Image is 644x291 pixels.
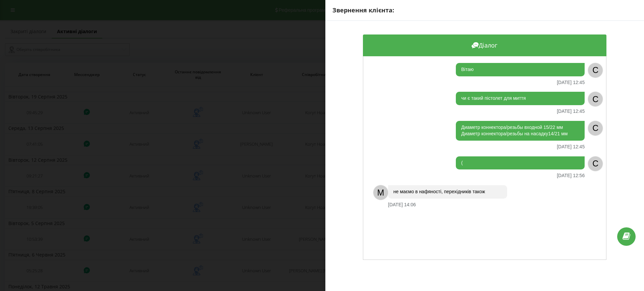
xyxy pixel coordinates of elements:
[332,6,637,15] div: Звернення клієнта:
[388,202,416,208] div: [DATE] 14:06
[557,80,585,85] div: [DATE] 12:45
[456,121,585,141] div: Диаметр коннектора/резьбы входной 15/22 мм Диаметр коннектора/резьбы на насадку14/21 мм
[588,156,603,171] div: C
[388,185,507,199] div: не маємо в нафяності, перехідників також
[588,92,603,106] div: C
[456,63,585,76] div: Вітаю
[588,121,603,136] div: C
[557,108,585,114] div: [DATE] 12:45
[456,156,585,170] div: (
[456,92,585,105] div: чи є такий пістолет для миття
[557,144,585,150] div: [DATE] 12:45
[363,34,606,56] div: Діалог
[588,63,603,78] div: C
[373,185,388,200] div: M
[557,173,585,178] div: [DATE] 12:56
